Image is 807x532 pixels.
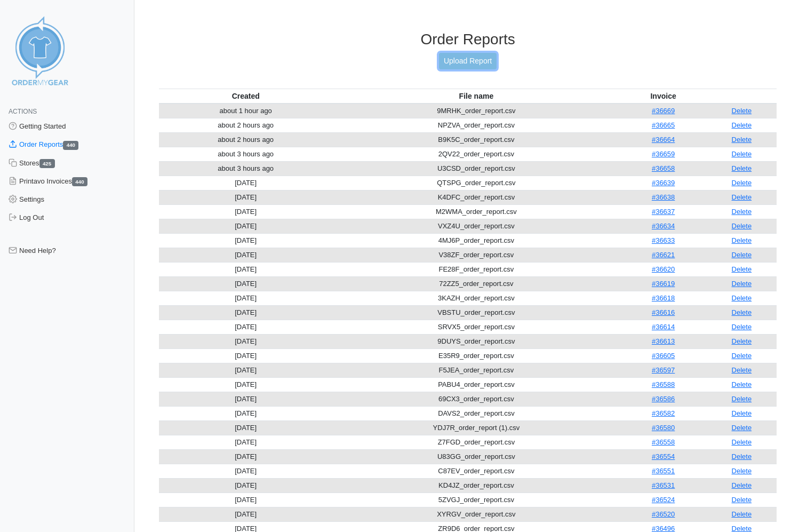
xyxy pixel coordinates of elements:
[652,481,675,489] a: #36531
[332,464,620,478] td: C87EV_order_report.csv
[332,507,620,521] td: XYRGV_order_report.csv
[652,395,675,403] a: #36586
[652,265,675,273] a: #36620
[652,107,675,115] a: #36669
[159,190,332,204] td: [DATE]
[159,262,332,276] td: [DATE]
[652,236,675,244] a: #36633
[732,481,752,489] a: Delete
[159,233,332,248] td: [DATE]
[652,121,675,129] a: #36665
[332,305,620,320] td: VBSTU_order_report.csv
[652,294,675,302] a: #36618
[620,89,707,104] th: Invoice
[159,89,332,104] th: Created
[72,177,87,186] span: 440
[332,493,620,507] td: 5ZVGJ_order_report.csv
[159,348,332,363] td: [DATE]
[732,438,752,446] a: Delete
[732,107,752,115] a: Delete
[732,236,752,244] a: Delete
[332,104,620,118] td: 9MRHK_order_report.csv
[332,219,620,233] td: VXZ4U_order_report.csv
[652,308,675,316] a: #36616
[732,179,752,187] a: Delete
[732,510,752,518] a: Delete
[332,435,620,449] td: Z7FGD_order_report.csv
[159,305,332,320] td: [DATE]
[652,452,675,460] a: #36554
[652,496,675,504] a: #36524
[39,159,55,168] span: 425
[332,248,620,262] td: V38ZF_order_report.csv
[159,493,332,507] td: [DATE]
[732,280,752,288] a: Delete
[159,176,332,190] td: [DATE]
[652,424,675,432] a: #36580
[332,132,620,147] td: B9K5C_order_report.csv
[732,208,752,216] a: Delete
[159,320,332,334] td: [DATE]
[652,438,675,446] a: #36558
[439,53,497,69] a: Upload Report
[332,161,620,176] td: U3CSD_order_report.csv
[332,420,620,435] td: YDJ7R_order_report (1).csv
[159,118,332,132] td: about 2 hours ago
[652,136,675,144] a: #36664
[732,380,752,388] a: Delete
[732,409,752,417] a: Delete
[159,464,332,478] td: [DATE]
[332,147,620,161] td: 2QV22_order_report.csv
[332,406,620,420] td: DAVS2_order_report.csv
[332,276,620,291] td: 72ZZ5_order_report.csv
[159,204,332,219] td: [DATE]
[159,478,332,493] td: [DATE]
[652,467,675,475] a: #36551
[332,89,620,104] th: File name
[732,136,752,144] a: Delete
[159,219,332,233] td: [DATE]
[159,291,332,305] td: [DATE]
[159,30,777,49] h3: Order Reports
[732,395,752,403] a: Delete
[332,334,620,348] td: 9DUYS_order_report.csv
[159,161,332,176] td: about 3 hours ago
[159,507,332,521] td: [DATE]
[332,190,620,204] td: K4DFC_order_report.csv
[652,193,675,201] a: #36638
[332,348,620,363] td: E35R9_order_report.csv
[732,452,752,460] a: Delete
[652,366,675,374] a: #36597
[652,222,675,230] a: #36634
[332,118,620,132] td: NPZVA_order_report.csv
[332,320,620,334] td: SRVX5_order_report.csv
[652,164,675,172] a: #36658
[732,352,752,360] a: Delete
[159,406,332,420] td: [DATE]
[332,363,620,377] td: F5JEA_order_report.csv
[732,150,752,158] a: Delete
[732,251,752,259] a: Delete
[732,265,752,273] a: Delete
[732,496,752,504] a: Delete
[332,204,620,219] td: M2WMA_order_report.csv
[732,294,752,302] a: Delete
[332,449,620,464] td: U83GG_order_report.csv
[652,251,675,259] a: #36621
[332,233,620,248] td: 4MJ6P_order_report.csv
[159,392,332,406] td: [DATE]
[732,467,752,475] a: Delete
[159,449,332,464] td: [DATE]
[732,308,752,316] a: Delete
[159,334,332,348] td: [DATE]
[652,323,675,331] a: #36614
[159,147,332,161] td: about 3 hours ago
[732,193,752,201] a: Delete
[332,291,620,305] td: 3KAZH_order_report.csv
[652,179,675,187] a: #36639
[9,108,37,115] span: Actions
[159,377,332,392] td: [DATE]
[652,510,675,518] a: #36520
[652,352,675,360] a: #36605
[732,164,752,172] a: Delete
